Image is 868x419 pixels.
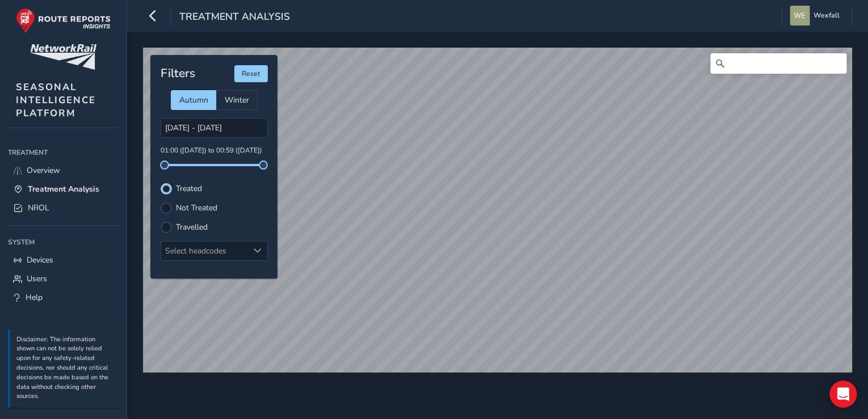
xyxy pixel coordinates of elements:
span: Overview [27,165,60,176]
a: NROL [8,198,119,217]
p: Disclaimer: The information shown can not be solely relied upon for any safety-related decisions,... [16,335,113,402]
div: Select headcodes [161,242,248,260]
span: Treatment Analysis [179,10,290,26]
p: 01:00 ([DATE]) to 00:59 ([DATE]) [161,146,268,156]
img: diamond-layout [790,6,810,26]
label: Not Treated [176,204,217,212]
span: Users [27,273,47,284]
span: Devices [27,255,53,265]
span: Treatment Analysis [28,184,99,194]
canvas: Map [143,48,852,373]
img: rr logo [16,8,111,33]
div: Open Intercom Messenger [829,380,857,408]
div: System [8,234,119,251]
button: Wexfall [790,6,844,26]
label: Treated [176,185,202,193]
span: Help [26,292,43,303]
a: Treatment Analysis [8,180,119,198]
span: NROL [28,202,49,213]
a: Help [8,288,119,307]
span: Wexfall [814,6,840,26]
span: Autumn [179,95,208,105]
div: Winter [216,90,258,110]
span: SEASONAL INTELLIGENCE PLATFORM [16,81,96,120]
button: Reset [234,65,268,82]
a: Users [8,269,119,288]
div: Treatment [8,144,119,161]
a: Overview [8,161,119,180]
input: Search [710,53,846,74]
label: Travelled [176,223,208,231]
img: customer logo [30,44,96,70]
a: Devices [8,251,119,269]
span: Winter [225,95,249,105]
h4: Filters [161,66,195,81]
div: Autumn [171,90,216,110]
